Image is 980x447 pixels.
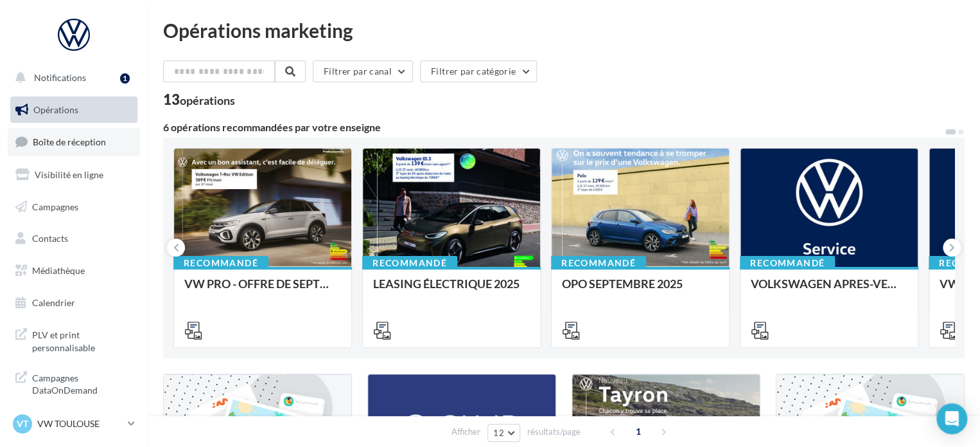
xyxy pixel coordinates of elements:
span: Afficher [451,426,480,438]
span: 12 [493,428,504,438]
div: VW PRO - OFFRE DE SEPTEMBRE 25 [184,277,341,303]
button: Notifications 1 [8,64,135,91]
div: 1 [120,73,130,84]
a: Médiathèque [8,257,140,284]
span: résultats/page [527,426,581,438]
span: Campagnes DataOnDemand [32,369,132,397]
div: 6 opérations recommandées par votre enseigne [163,122,944,132]
div: VOLKSWAGEN APRES-VENTE [751,277,907,303]
div: Recommandé [551,256,646,270]
a: Contacts [8,225,140,252]
div: Recommandé [740,256,835,270]
a: Calendrier [8,289,140,316]
p: VW TOULOUSE [37,417,123,430]
button: Filtrer par canal [313,60,413,82]
span: Campagnes [32,201,78,212]
div: Recommandé [173,256,268,270]
button: 12 [487,424,520,442]
span: Notifications [34,72,86,83]
div: 13 [163,93,235,107]
span: PLV et print personnalisable [32,326,132,354]
a: Campagnes [8,194,140,221]
div: opérations [180,95,235,106]
span: Médiathèque [32,265,85,276]
span: Visibilité en ligne [35,169,103,180]
a: VT VW TOULOUSE [10,412,137,436]
a: Boîte de réception [8,128,140,156]
span: Boîte de réception [33,136,106,147]
a: Campagnes DataOnDemand [8,364,140,402]
span: Calendrier [32,297,75,308]
div: Open Intercom Messenger [936,403,967,434]
a: Visibilité en ligne [8,161,140,188]
div: OPO SEPTEMBRE 2025 [562,277,719,303]
div: Recommandé [362,256,457,270]
button: Filtrer par catégorie [420,60,537,82]
div: Opérations marketing [163,21,965,40]
span: Opérations [33,104,78,115]
div: LEASING ÉLECTRIQUE 2025 [373,277,530,303]
a: PLV et print personnalisable [8,321,140,359]
a: Opérations [8,96,140,123]
span: 1 [628,421,649,442]
span: VT [17,417,28,430]
span: Contacts [32,233,68,244]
